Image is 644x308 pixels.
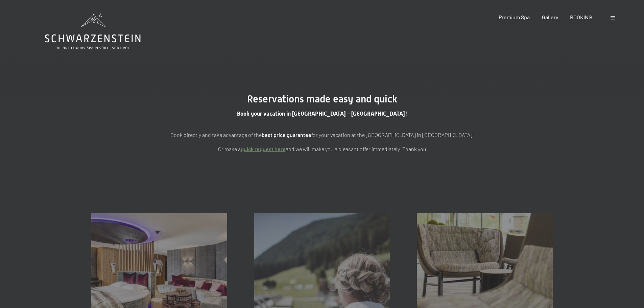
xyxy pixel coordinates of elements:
span: Consent to marketing activities* [257,170,334,177]
a: quick request here [241,146,286,152]
span: Book your vacation in [GEOGRAPHIC_DATA] - [GEOGRAPHIC_DATA]! [237,110,407,117]
span: Reservations made easy and quick [247,93,397,105]
a: BOOKING [570,14,592,20]
a: Gallery [542,14,558,20]
a: Premium Spa [499,14,530,20]
p: Book directly and take advantage of the for your vacation at the [GEOGRAPHIC_DATA] in [GEOGRAPHIC... [153,131,491,139]
p: Or make a and we will make you a pleasant offer immediately. Thank you [153,145,491,153]
strong: best price guarantee [262,132,311,138]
